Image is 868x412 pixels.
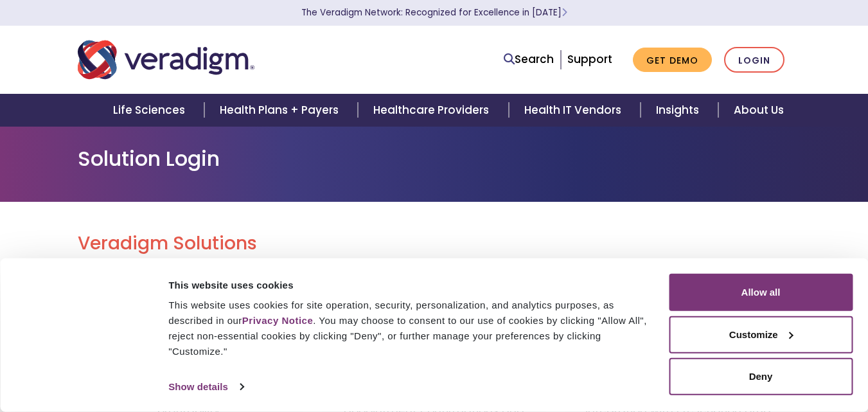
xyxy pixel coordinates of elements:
[669,358,853,395] button: Deny
[724,47,784,73] a: Login
[168,298,654,359] div: This website uses cookies for site operation, security, personalization, and analytics purposes, ...
[509,94,641,127] a: Health IT Vendors
[358,94,508,127] a: Healthcare Providers
[78,233,791,255] h2: Veradigm Solutions
[718,94,799,127] a: About Us
[633,48,712,73] a: Get Demo
[504,51,554,68] a: Search
[78,147,791,171] h1: Solution Login
[301,6,567,19] a: The Veradigm Network: Recognized for Excellence in [DATE]Learn More
[168,377,243,397] a: Show details
[669,316,853,353] button: Customize
[641,94,718,127] a: Insights
[168,277,654,292] div: This website uses cookies
[669,274,853,311] button: Allow all
[562,6,567,19] span: Learn More
[242,315,313,326] a: Privacy Notice
[98,94,204,127] a: Life Sciences
[204,94,358,127] a: Health Plans + Payers
[78,39,254,81] img: Veradigm logo
[567,51,612,67] a: Support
